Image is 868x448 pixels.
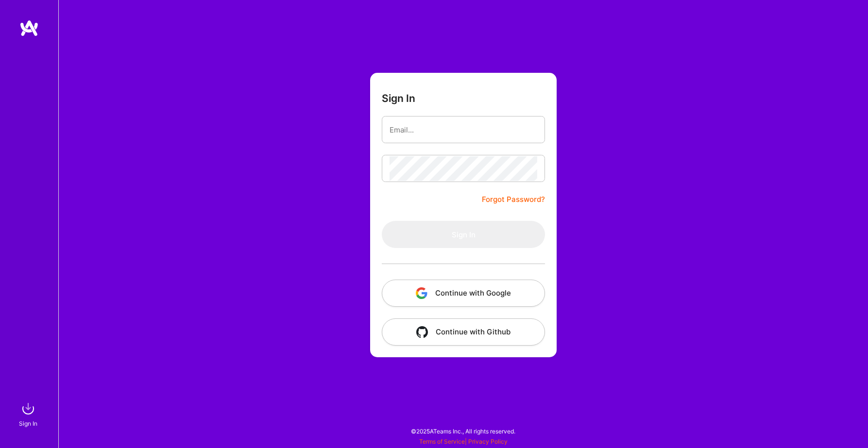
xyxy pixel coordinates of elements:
[58,419,868,443] div: © 2025 ATeams Inc., All rights reserved.
[468,438,508,445] a: Privacy Policy
[419,438,465,445] a: Terms of Service
[416,326,428,338] img: icon
[482,194,545,205] a: Forgot Password?
[382,318,545,346] button: Continue with Github
[382,280,545,307] button: Continue with Google
[382,92,415,104] h3: Sign In
[18,399,38,418] img: sign in
[20,399,38,429] a: sign inSign In
[19,418,37,429] div: Sign In
[419,438,508,445] span: |
[416,287,427,299] img: icon
[19,19,39,37] img: logo
[390,117,537,142] input: Email...
[382,221,545,248] button: Sign In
